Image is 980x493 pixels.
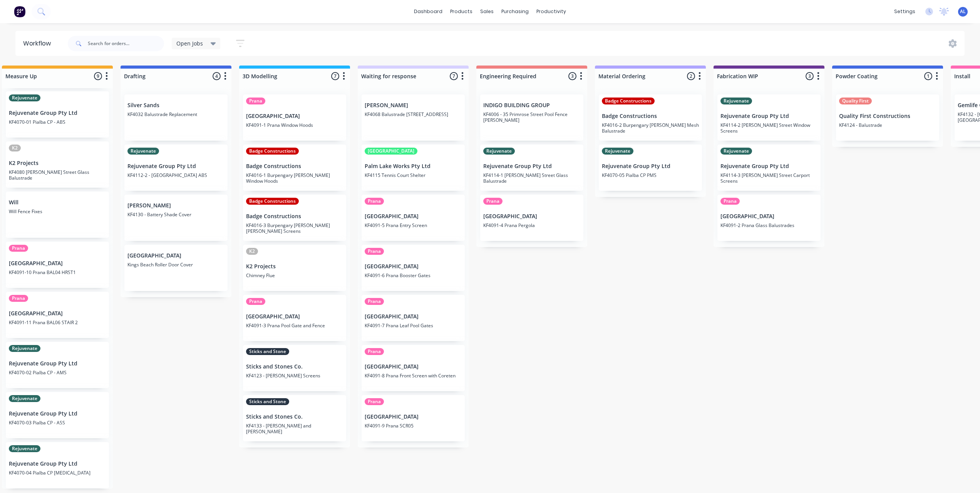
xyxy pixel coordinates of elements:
[9,370,106,375] p: KF4070-02 Pialba CP - AMS
[176,39,203,47] span: Open Jobs
[127,252,224,259] p: [GEOGRAPHIC_DATA]
[480,94,583,141] div: INDIGO BUILDING GROUPKF4006 - 35 Primrose Street Pool Fence [PERSON_NAME]
[246,98,265,104] div: Prana
[9,320,106,325] p: KF4091-11 Prana BAL06 STAIR 2
[365,423,462,429] p: KF4091-9 Prana SCR05
[9,199,106,206] p: Will
[365,373,462,379] p: KF4091-8 Prana Front Screen with Coreten
[9,461,106,467] p: Rejuvenate Group Pty Ltd
[9,94,40,101] div: Rejuvenate
[480,195,583,241] div: Prana[GEOGRAPHIC_DATA]KF4091-4 Prana Pergola
[483,172,580,184] p: KF4114-1 [PERSON_NAME] Street Glass Balustrade
[246,148,299,155] div: Badge Constructions
[6,91,109,138] div: RejuvenateRejuvenate Group Pty LtdKF4070-01 Pialba CP - ABS
[365,102,462,109] p: [PERSON_NAME]
[124,195,228,241] div: [PERSON_NAME]KF4130 - Battery Shade Cover
[127,163,224,170] p: Rejuvenate Group Pty Ltd
[365,148,417,155] div: [GEOGRAPHIC_DATA]
[6,242,109,288] div: Prana[GEOGRAPHIC_DATA]KF4091-10 Prana BAL04 HRST1
[365,298,384,305] div: Prana
[243,145,346,191] div: Badge ConstructionsBadge ConstructionsKF4016-1 Burpengary [PERSON_NAME] Window Hoods
[365,172,462,178] p: KF4115 Tennis Court Shelter
[720,172,818,184] p: KF4114-3 [PERSON_NAME] Street Carport Screens
[23,39,55,48] div: Workflow
[720,198,740,205] div: Prana
[362,145,465,191] div: [GEOGRAPHIC_DATA]Palm Lake Works Pty LtdKF4115 Tennis Court Shelter
[127,148,159,155] div: Rejuvenate
[839,113,936,119] p: Quality First Constructions
[602,113,699,119] p: Badge Constructions
[480,145,583,191] div: RejuvenateRejuvenate Group Pty LtdKF4114-1 [PERSON_NAME] Street Glass Balustrade
[602,163,699,170] p: Rejuvenate Group Pty Ltd
[9,345,40,352] div: Rejuvenate
[9,470,106,476] p: KF4070-04 Pialba CP [MEDICAL_DATA]
[476,6,498,17] div: sales
[890,6,919,17] div: settings
[717,94,821,141] div: RejuvenateRejuvenate Group Pty LtdKF4114-2 [PERSON_NAME] Street Window Screens
[498,6,533,17] div: purchasing
[9,260,106,267] p: [GEOGRAPHIC_DATA]
[246,323,343,328] p: KF4091-3 Prana Pool Gate and Fence
[6,192,109,238] div: WillWill Fence Fixes
[362,395,465,441] div: Prana[GEOGRAPHIC_DATA]KF4091-9 Prana SCR05
[483,111,580,123] p: KF4006 - 35 Primrose Street Pool Fence [PERSON_NAME]
[839,98,872,104] div: Quality First
[365,163,462,170] p: Palm Lake Works Pty Ltd
[9,295,28,302] div: Prana
[483,102,580,109] p: INDIGO BUILDING GROUP
[243,395,346,441] div: Sticks and StoneSticks and Stones Co.KF4133 - [PERSON_NAME] and [PERSON_NAME]
[9,395,40,402] div: Rejuvenate
[243,94,346,141] div: Prana[GEOGRAPHIC_DATA]KF4091-1 Prana Window Hoods
[243,295,346,341] div: Prana[GEOGRAPHIC_DATA]KF4091-3 Prana Pool Gate and Fence
[365,398,384,405] div: Prana
[365,363,462,370] p: [GEOGRAPHIC_DATA]
[9,209,106,214] p: Will Fence Fixes
[533,6,570,17] div: productivity
[127,172,224,178] p: KF4112-2 - [GEOGRAPHIC_DATA] ABS
[362,245,465,291] div: Prana[GEOGRAPHIC_DATA]KF4091-6 Prana Booster Gates
[127,111,224,117] p: KF4032 Balustrade Replacement
[483,198,503,205] div: Prana
[720,98,752,104] div: Rejuvenate
[602,148,633,155] div: Rejuvenate
[6,442,109,488] div: RejuvenateRejuvenate Group Pty LtdKF4070-04 Pialba CP [MEDICAL_DATA]
[365,323,462,328] p: KF4091-7 Prana Leaf Pool Gates
[6,292,109,338] div: Prana[GEOGRAPHIC_DATA]KF4091-11 Prana BAL06 STAIR 2
[124,245,228,291] div: [GEOGRAPHIC_DATA]Kings Beach Roller Door Cover
[246,423,343,434] p: KF4133 - [PERSON_NAME] and [PERSON_NAME]
[9,269,106,275] p: KF4091-10 Prana BAL04 HRST1
[365,263,462,270] p: [GEOGRAPHIC_DATA]
[14,6,25,17] img: Factory
[246,414,343,420] p: Sticks and Stones Co.
[717,195,821,241] div: Prana[GEOGRAPHIC_DATA]KF4091-2 Prana Glass Balustrades
[243,345,346,391] div: Sticks and StoneSticks and Stones Co.KF4123 - [PERSON_NAME] Screens
[365,248,384,255] div: Prana
[243,245,346,291] div: K2K2 ProjectsChimney Flue
[246,273,343,278] p: Chimney Flue
[483,222,580,228] p: KF4091-4 Prana Pergola
[246,398,289,405] div: Sticks and Stone
[127,202,224,209] p: [PERSON_NAME]
[9,145,21,151] div: K2
[720,148,752,155] div: Rejuvenate
[599,94,702,141] div: Badge ConstructionsBadge ConstructionsKF4016-2 Burpengary [PERSON_NAME] Mesh Balustrade
[6,392,109,438] div: RejuvenateRejuvenate Group Pty LtdKF4070-03 Pialba CP - ASS
[6,342,109,388] div: RejuvenateRejuvenate Group Pty LtdKF4070-02 Pialba CP - AMS
[246,113,343,119] p: [GEOGRAPHIC_DATA]
[246,363,343,370] p: Sticks and Stones Co.
[243,195,346,241] div: Badge ConstructionsBadge ConstructionsKF4016-3 Burpengary [PERSON_NAME] [PERSON_NAME] Screens
[88,36,164,51] input: Search for orders...
[483,213,580,220] p: [GEOGRAPHIC_DATA]
[720,213,818,220] p: [GEOGRAPHIC_DATA]
[124,145,228,191] div: RejuvenateRejuvenate Group Pty LtdKF4112-2 - [GEOGRAPHIC_DATA] ABS
[124,94,228,141] div: Silver SandsKF4032 Balustrade Replacement
[9,310,106,317] p: [GEOGRAPHIC_DATA]
[362,295,465,341] div: Prana[GEOGRAPHIC_DATA]KF4091-7 Prana Leaf Pool Gates
[365,111,462,117] p: KF4068 Balustrade [STREET_ADDRESS]
[9,411,106,417] p: Rejuvenate Group Pty Ltd
[602,122,699,134] p: KF4016-2 Burpengary [PERSON_NAME] Mesh Balustrade
[9,160,106,167] p: K2 Projects
[246,298,265,305] div: Prana
[602,172,699,178] p: KF4070-05 Pialba CP PMS
[410,6,446,17] a: dashboard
